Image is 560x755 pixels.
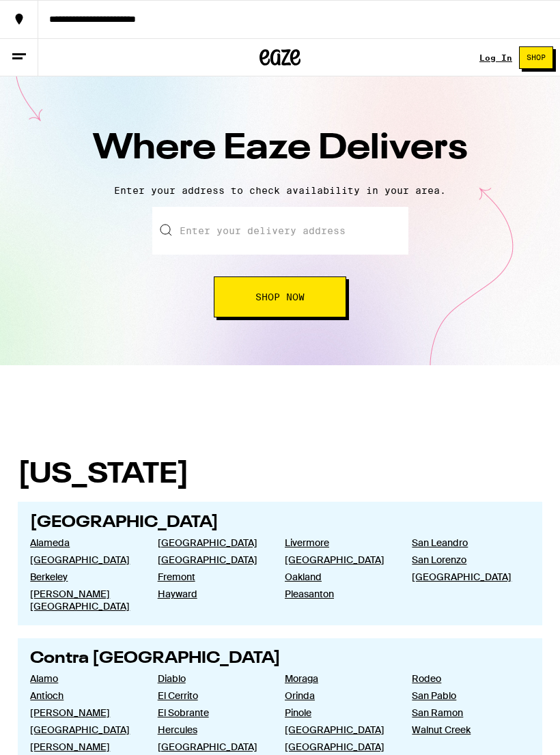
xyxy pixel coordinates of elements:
[30,515,529,531] h2: [GEOGRAPHIC_DATA]
[285,707,390,719] a: Pinole
[158,554,263,566] a: [GEOGRAPHIC_DATA]
[158,707,263,719] a: El Sobrante
[285,741,390,753] a: [GEOGRAPHIC_DATA]
[30,554,135,566] a: [GEOGRAPHIC_DATA]
[285,571,390,583] a: Oakland
[158,588,263,600] a: Hayward
[479,53,512,62] a: Log In
[30,588,135,612] a: [PERSON_NAME][GEOGRAPHIC_DATA]
[30,571,135,583] a: Berkeley
[527,54,546,61] span: Shop
[30,707,135,719] a: [PERSON_NAME]
[30,724,135,736] a: [GEOGRAPHIC_DATA]
[255,292,305,302] span: Shop Now
[519,46,553,69] button: Shop
[512,46,560,69] a: Shop
[285,724,390,736] a: [GEOGRAPHIC_DATA]
[158,571,263,583] a: Fremont
[152,207,408,255] input: Enter your delivery address
[412,537,517,549] a: San Leandro
[285,588,390,600] a: Pleasanton
[412,689,517,702] a: San Pablo
[285,689,390,702] a: Orinda
[285,554,390,566] a: [GEOGRAPHIC_DATA]
[158,689,263,702] a: El Cerrito
[30,537,135,549] a: Alameda
[8,10,98,20] span: Hi. Need any help?
[18,461,543,489] h1: [US_STATE]
[285,672,390,685] a: Moraga
[285,537,390,549] a: Livermore
[214,276,346,317] button: Shop Now
[412,707,517,719] a: San Ramon
[158,724,263,736] a: Hercules
[158,537,263,549] a: [GEOGRAPHIC_DATA]
[158,672,263,685] a: Diablo
[412,672,517,685] a: Rodeo
[30,689,135,702] a: Antioch
[41,124,519,174] h1: Where Eaze Delivers
[412,724,517,736] a: Walnut Creek
[158,741,263,753] a: [GEOGRAPHIC_DATA]
[412,571,517,583] a: [GEOGRAPHIC_DATA]
[30,672,135,685] a: Alamo
[30,651,529,667] h2: Contra [GEOGRAPHIC_DATA]
[14,185,546,196] p: Enter your address to check availability in your area.
[412,554,517,566] a: San Lorenzo
[30,741,135,753] a: [PERSON_NAME]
